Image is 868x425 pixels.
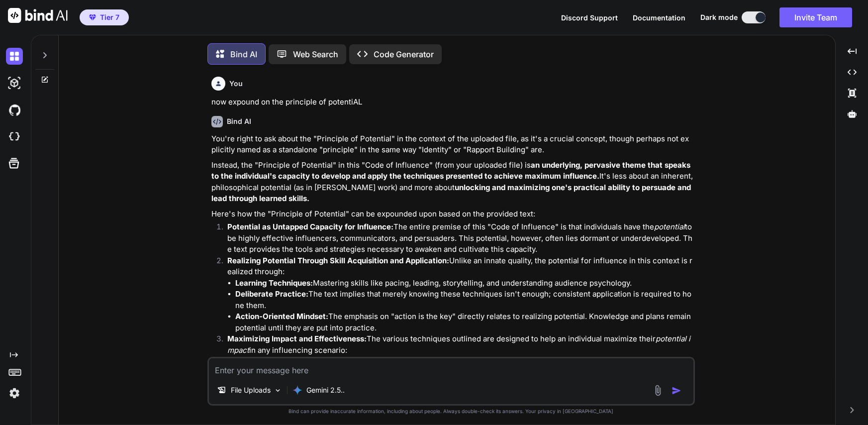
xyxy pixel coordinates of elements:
strong: Potential as Untapped Capacity for Influence: [227,222,393,231]
strong: Deliberate Practice: [235,289,308,299]
img: Gemini 2.5 flash [292,385,302,395]
p: Code Generator [374,48,434,60]
li: The emphasis on "action is the key" directly relates to realizing potential. Knowledge and plans ... [235,311,693,333]
h6: Bind AI [227,116,251,126]
span: Tier 7 [100,12,119,22]
button: Invite Team [779,7,852,27]
em: potential impact [227,334,690,355]
img: Bind AI [8,8,68,23]
img: darkChat [6,48,23,65]
li: Mastering skills like pacing, leading, storytelling, and understanding audience psychology. [235,278,693,289]
p: Web Search [293,48,338,60]
strong: Learning Techniques: [235,278,313,288]
img: premium [89,14,96,20]
img: attachment [652,385,664,396]
button: Discord Support [561,12,618,23]
li: The text implies that merely knowing these techniques isn't enough; consistent application is req... [235,289,693,311]
strong: Storytelling: [235,356,280,366]
p: You're right to ask about the "Principle of Potential" in the context of the uploaded file, as it... [211,133,693,156]
em: potential [235,356,693,377]
img: settings [6,385,23,402]
button: premiumTier 7 [80,9,129,25]
p: File Uploads [231,385,271,395]
span: Discord Support [561,13,618,22]
p: now expound on the principle of potentiAL [211,97,693,108]
p: Here's how the "Principle of Potential" can be expounded upon based on the provided text: [211,209,693,220]
p: The entire premise of this "Code of Influence" is that individuals have the to be highly effectiv... [227,221,693,255]
span: Dark mode [700,12,738,22]
p: Instead, the "Principle of Potential" in this "Code of Influence" (from your uploaded file) is It... [211,160,693,205]
span: Documentation [633,13,685,22]
p: Bind can provide inaccurate information, including about people. Always double-check its answers.... [207,408,695,415]
img: icon [672,386,681,396]
em: potential [654,222,685,231]
img: cloudideIcon [6,128,23,145]
li: By learning to craft compelling narratives that engage emotions and imagination, an individual ma... [235,356,693,378]
strong: Maximizing Impact and Effectiveness: [227,334,367,343]
p: Bind AI [230,48,257,60]
strong: Action-Oriented Mindset: [235,312,328,321]
h6: You [229,79,243,89]
img: Pick Models [274,386,282,395]
p: Gemini 2.5.. [306,385,345,395]
strong: Realizing Potential Through Skill Acquisition and Application: [227,256,449,265]
p: Unlike an innate quality, the potential for influence in this context is realized through: [227,255,693,278]
img: githubDark [6,102,23,118]
p: The various techniques outlined are designed to help an individual maximize their in any influenc... [227,333,693,356]
button: Documentation [633,12,685,23]
img: darkAi-studio [6,75,23,92]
